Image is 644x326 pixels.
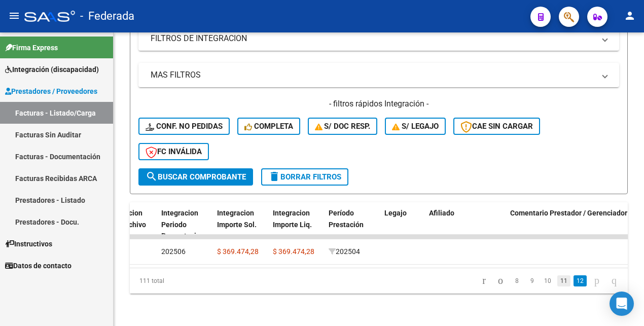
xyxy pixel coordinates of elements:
[5,238,52,249] span: Instructivos
[493,275,508,286] a: go to previous page
[261,168,348,186] button: Borrar Filtros
[151,69,595,81] mat-panel-title: MAS FILTROS
[217,209,257,229] span: Integracion Importe Sol.
[80,5,134,27] span: - Federada
[273,247,314,256] span: $ 369.474,28
[217,247,259,256] span: $ 369.474,28
[315,122,371,131] span: S/ Doc Resp.
[268,172,341,182] span: Borrar Filtros
[511,275,523,286] a: 8
[329,247,360,256] span: 202504
[5,260,71,271] span: Datos de contacto
[460,122,533,131] span: CAE SIN CARGAR
[590,275,604,286] a: go to next page
[325,202,380,247] datatable-header-cell: Período Prestación
[506,202,633,247] datatable-header-cell: Comentario Prestador / Gerenciador
[509,272,524,289] li: page 8
[607,275,621,286] a: go to last page
[510,209,627,217] span: Comentario Prestador / Gerenciador
[425,202,506,247] datatable-header-cell: Afiliado
[380,202,410,247] datatable-header-cell: Legajo
[478,275,490,286] a: go to first page
[146,147,202,156] span: FC Inválida
[384,209,407,217] span: Legajo
[244,122,293,131] span: Completa
[237,118,300,135] button: Completa
[138,63,619,87] mat-expansion-panel-header: MAS FILTROS
[624,10,636,22] mat-icon: person
[138,168,253,186] button: Buscar Comprobante
[146,170,158,183] mat-icon: search
[268,170,280,183] mat-icon: delete
[540,272,556,289] li: page 10
[161,247,186,256] span: 202506
[146,172,246,182] span: Buscar Comprobante
[138,118,230,135] button: Conf. no pedidas
[5,64,99,75] span: Integración (discapacidad)
[329,209,364,229] span: Período Prestación
[524,272,540,289] li: page 9
[5,42,58,53] span: Firma Express
[138,143,209,160] button: FC Inválida
[146,122,223,131] span: Conf. no pedidas
[213,202,269,247] datatable-header-cell: Integracion Importe Sol.
[273,209,312,229] span: Integracion Importe Liq.
[610,292,634,316] div: Open Intercom Messenger
[130,268,228,294] div: 111 total
[429,209,454,217] span: Afiliado
[541,275,554,286] a: 10
[526,275,538,286] a: 9
[138,26,619,51] mat-expansion-panel-header: FILTROS DE INTEGRACION
[151,33,595,44] mat-panel-title: FILTROS DE INTEGRACION
[574,275,587,286] a: 12
[572,272,588,289] li: page 12
[269,202,325,247] datatable-header-cell: Integracion Importe Liq.
[157,202,213,247] datatable-header-cell: Integracion Periodo Presentacion
[385,118,446,135] button: S/ legajo
[308,118,378,135] button: S/ Doc Resp.
[5,86,97,97] span: Prestadores / Proveedores
[392,122,439,131] span: S/ legajo
[557,275,570,286] a: 11
[161,209,204,240] span: Integracion Periodo Presentacion
[138,98,619,110] h4: - filtros rápidos Integración -
[556,272,572,289] li: page 11
[453,118,540,135] button: CAE SIN CARGAR
[8,10,20,22] mat-icon: menu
